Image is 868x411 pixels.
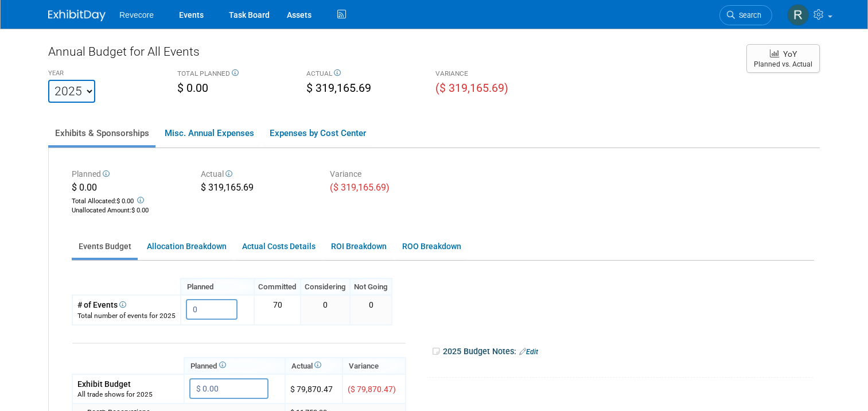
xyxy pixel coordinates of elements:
div: Variance [330,168,442,181]
div: : [72,206,184,215]
div: YEAR [48,69,160,80]
span: ($ 319,165.69) [330,182,390,193]
th: Variance [342,358,406,374]
div: Total number of events for 2025 [77,311,176,321]
th: Committed [254,278,301,295]
div: ACTUAL [306,69,418,80]
div: Actual [201,168,313,181]
a: Edit [519,348,538,356]
th: Not Going [350,278,392,295]
span: $ 0.00 [116,197,134,205]
div: VARIANCE [435,69,547,80]
td: $ 79,870.47 [285,374,342,404]
div: TOTAL PLANNED [177,69,289,80]
span: $ 0.00 [72,182,97,193]
td: 70 [254,295,301,324]
span: Search [735,11,761,20]
a: Exhibits & Sponsorships [48,121,155,145]
a: Expenses by Cost Center [263,121,372,145]
span: $ 0.00 [177,82,208,95]
span: $ 319,165.69 [306,82,371,95]
td: 0 [350,295,392,324]
th: Planned [184,358,285,374]
div: $ 319,165.69 [201,181,313,196]
span: Revecore [119,10,154,20]
a: Actual Costs Details [235,235,322,258]
span: Unallocated Amount [72,207,130,214]
div: Planned [72,168,184,181]
div: Exhibit Budget [77,378,179,390]
a: Search [719,5,772,25]
span: YoY [783,49,797,59]
a: Misc. Annual Expenses [158,121,260,145]
div: All trade shows for 2025 [77,390,179,400]
th: Planned [181,278,254,295]
img: ExhibitDay [48,10,106,21]
a: Allocation Breakdown [140,235,233,258]
img: Rachael Sires [787,4,809,26]
a: Events Budget [72,235,138,258]
th: Considering [301,278,350,295]
span: ($ 319,165.69) [435,82,508,95]
a: ROO Breakdown [395,235,468,258]
div: # of Events [77,299,176,311]
td: 0 [301,295,350,324]
div: Annual Budget for All Events [48,43,735,66]
div: Total Allocated: [72,195,184,206]
span: ($ 79,870.47) [348,385,396,394]
span: $ 0.00 [131,207,149,214]
button: YoY Planned vs. Actual [746,44,820,73]
th: Actual [285,358,342,374]
div: 2025 Budget Notes: [431,343,813,360]
a: ROI Breakdown [324,235,393,258]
